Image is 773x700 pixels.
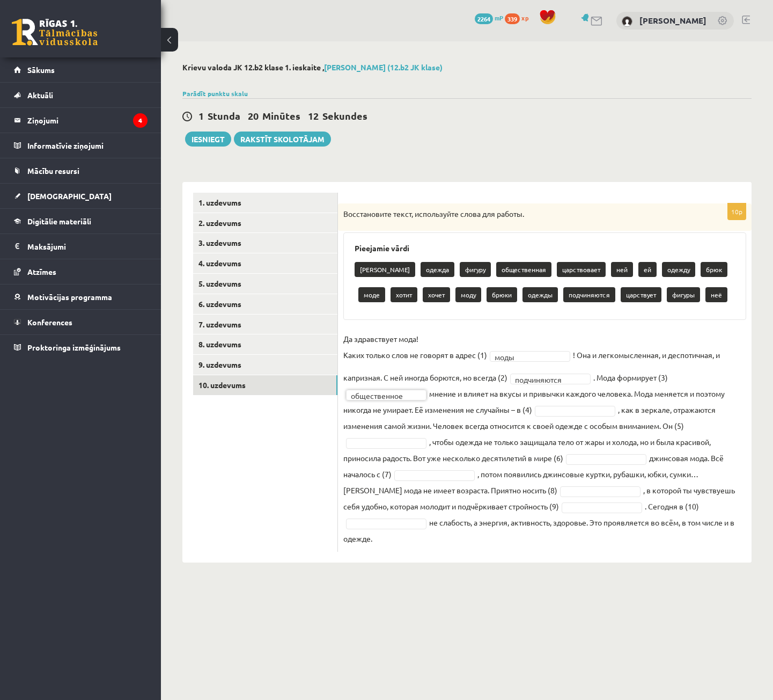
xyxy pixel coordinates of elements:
h2: Krievu valoda JK 12.b2 klase 1. ieskaite , [182,63,752,72]
a: Proktoringa izmēģinājums [14,335,148,360]
span: xp [521,13,528,22]
p: фигуру [460,262,491,277]
span: моды [495,352,556,362]
a: [PERSON_NAME] [639,15,706,26]
span: Motivācijas programma [27,292,112,302]
p: хочет [423,287,450,302]
span: mP [495,13,503,22]
p: брюки [487,287,517,302]
span: Digitālie materiāli [27,216,91,226]
span: Konferences [27,317,72,327]
a: Konferences [14,310,148,334]
a: 6. uzdevums [193,294,337,314]
span: [DEMOGRAPHIC_DATA] [27,191,112,201]
span: 12 [308,110,319,122]
a: 9. uzdevums [193,355,337,375]
a: 4. uzdevums [193,253,337,273]
span: 1 [198,110,204,122]
a: Atzīmes [14,259,148,284]
p: 10p [727,203,746,220]
legend: Maksājumi [27,234,148,259]
a: Sākums [14,57,148,82]
h3: Pieejamie vārdi [355,244,735,253]
legend: Informatīvie ziņojumi [27,133,148,158]
a: Rakstīt skolotājam [234,132,331,147]
a: Ziņojumi4 [14,108,148,133]
a: [PERSON_NAME] (12.b2 JK klase) [324,62,443,72]
a: 2. uzdevums [193,213,337,233]
a: Parādīt punktu skalu [182,89,248,98]
a: Rīgas 1. Tālmācības vidusskola [12,19,98,46]
button: Iesniegt [185,132,231,147]
span: Proktoringa izmēģinājums [27,342,121,352]
fieldset: ! Она и легкомысленная, и деспотичная, и капризная. С ней иногда борются, но всегда (2) . Мода фо... [343,331,746,546]
a: 1. uzdevums [193,193,337,213]
span: Stunda [208,110,240,122]
a: 10. uzdevums [193,375,337,395]
img: Rebeka Karla [622,16,632,27]
a: Informatīvie ziņojumi [14,133,148,158]
p: одежда [421,262,454,277]
a: Motivācijas programma [14,285,148,309]
p: одежды [522,287,558,302]
span: 339 [505,13,520,24]
span: Aktuāli [27,90,53,100]
a: [DEMOGRAPHIC_DATA] [14,184,148,208]
span: Atzīmes [27,267,56,276]
a: общественное [346,390,426,400]
a: Maksājumi [14,234,148,259]
span: общественное [351,390,412,401]
p: брюк [701,262,727,277]
p: фигуры [667,287,700,302]
a: 3. uzdevums [193,233,337,253]
span: подчиняются [515,374,576,385]
p: ней [611,262,633,277]
span: Sekundes [322,110,367,122]
a: Digitālie materiāli [14,209,148,234]
a: 8. uzdevums [193,334,337,354]
p: Восстановите текст, используйте слова для работы. [343,209,693,220]
legend: Ziņojumi [27,108,148,133]
p: царствует [621,287,661,302]
p: царствовает [557,262,606,277]
p: неё [705,287,727,302]
p: моду [455,287,481,302]
span: 2264 [475,13,493,24]
span: Sākums [27,65,55,75]
p: одежду [662,262,695,277]
a: Aktuāli [14,83,148,107]
a: подчиняются [510,374,591,384]
p: общественная [496,262,551,277]
i: 4 [133,113,148,128]
a: 7. uzdevums [193,315,337,334]
p: подчиняются [563,287,615,302]
a: 339 xp [505,13,534,22]
span: Mācību resursi [27,166,79,176]
a: 2264 mP [475,13,503,22]
p: Да здравствует мода! Каких только слов не говорят в адрес (1) [343,331,487,363]
p: хотит [391,287,417,302]
span: Minūtes [262,110,300,122]
p: моде [358,287,385,302]
a: 5. uzdevums [193,274,337,294]
p: [PERSON_NAME] [355,262,415,277]
a: моды [490,351,570,362]
span: 20 [248,110,259,122]
p: ей [638,262,657,277]
a: Mācību resursi [14,158,148,183]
